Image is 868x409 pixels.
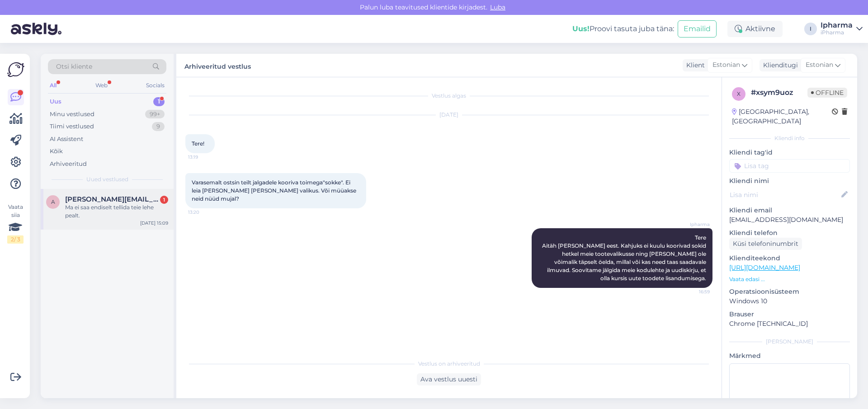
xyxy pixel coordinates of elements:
a: [URL][DOMAIN_NAME] [729,263,800,272]
div: Uus [50,97,61,106]
span: angela.arviste@mail.ee [65,195,159,203]
div: 99+ [145,110,165,119]
div: Ava vestlus uuesti [417,373,481,385]
span: Otsi kliente [56,62,92,71]
div: Web [94,80,109,91]
p: Kliendi email [729,206,850,215]
div: I [804,23,817,35]
span: x [737,90,741,97]
p: Brauser [729,310,850,319]
div: 1 [160,196,168,204]
button: Emailid [678,20,717,38]
div: Ipharma [821,22,853,29]
p: Kliendi tag'id [729,148,850,157]
div: AI Assistent [50,135,83,144]
span: Estonian [712,60,740,70]
p: Klienditeekond [729,254,850,263]
span: a [51,198,55,205]
div: 1 [153,97,165,106]
div: Minu vestlused [50,110,94,119]
div: Socials [144,80,166,91]
p: Märkmed [729,351,850,361]
div: [DATE] [185,111,712,119]
p: Kliendi nimi [729,176,850,186]
div: Proovi tasuta juba täna: [572,24,674,34]
span: Luba [487,3,508,11]
span: Tere! [192,140,204,147]
span: Estonian [806,60,833,70]
div: Vaata siia [7,203,24,244]
div: [DATE] 15:09 [140,220,168,226]
div: Klient [683,61,705,70]
p: Vaata edasi ... [729,275,850,283]
div: Vestlus algas [185,92,712,100]
img: Askly Logo [7,61,24,78]
span: 13:19 [188,154,222,160]
div: Kliendi info [729,134,850,142]
span: Varasemalt ostsin teilt jalgadele kooriva toimega"sokke". Ei leia [PERSON_NAME] [PERSON_NAME] val... [192,179,358,202]
div: 2 / 3 [7,235,24,244]
p: Windows 10 [729,296,850,306]
label: Arhiveeritud vestlus [184,59,251,71]
span: 16:59 [676,288,710,295]
div: 9 [152,122,165,131]
input: Lisa nimi [730,190,840,200]
div: # xsym9uoz [751,87,807,98]
span: 13:20 [188,209,222,216]
div: Ma ei saa endiselt tellida teie lehe pealt. [65,203,168,220]
p: Chrome [TECHNICAL_ID] [729,319,850,329]
p: Kliendi telefon [729,228,850,238]
div: [GEOGRAPHIC_DATA], [GEOGRAPHIC_DATA] [732,107,832,126]
span: Offline [807,88,847,98]
div: [PERSON_NAME] [729,338,850,346]
p: Operatsioonisüsteem [729,287,850,296]
input: Lisa tag [729,159,850,173]
span: Uued vestlused [86,175,128,183]
p: [EMAIL_ADDRESS][DOMAIN_NAME] [729,215,850,225]
span: Vestlus on arhiveeritud [418,360,480,368]
div: Küsi telefoninumbrit [729,238,802,250]
div: Klienditugi [759,61,798,70]
div: Arhiveeritud [50,160,87,169]
a: IpharmaiPharma [821,22,863,36]
div: iPharma [821,29,853,36]
div: All [48,80,58,91]
div: Aktiivne [727,21,783,37]
div: Kõik [50,147,63,156]
b: Uus! [572,24,590,33]
span: Ipharma [676,221,710,228]
div: Tiimi vestlused [50,122,94,131]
